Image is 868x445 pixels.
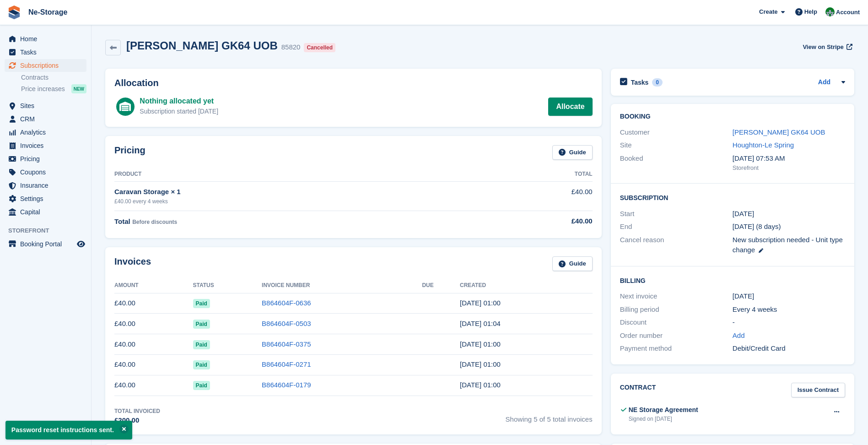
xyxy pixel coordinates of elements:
[20,33,75,45] span: Home
[8,226,91,235] span: Storefront
[262,360,311,368] a: B864604F-0271
[5,126,86,139] a: menu
[791,383,845,398] a: Issue Contract
[733,343,845,354] div: Debit/Credit Card
[193,360,210,369] span: Paid
[818,77,830,88] a: Add
[262,320,311,327] a: B864604F-0503
[20,46,75,59] span: Tasks
[836,8,860,17] span: Account
[114,334,193,355] td: £40.00
[114,145,146,160] h2: Pricing
[193,381,210,390] span: Paid
[620,304,733,315] div: Billing period
[5,238,86,250] a: menu
[114,217,130,225] span: Total
[620,235,733,255] div: Cancel reason
[733,153,845,164] div: [DATE] 07:53 AM
[20,192,75,205] span: Settings
[629,405,698,415] div: NE Storage Agreement
[20,206,75,218] span: Capital
[21,73,86,82] a: Contracts
[193,299,210,308] span: Paid
[114,354,193,375] td: £40.00
[5,421,132,440] p: Password reset instructions sent.
[20,179,75,192] span: Insurance
[620,331,733,341] div: Order number
[652,78,663,87] div: 0
[733,209,754,219] time: 2025-05-16 00:00:00 UTC
[477,167,593,182] th: Total
[629,415,698,423] div: Signed on [DATE]
[733,291,845,302] div: [DATE]
[20,99,75,112] span: Sites
[5,113,86,125] a: menu
[733,163,845,173] div: Storefront
[20,238,75,250] span: Booking Portal
[262,381,311,389] a: B864604F-0179
[5,46,86,59] a: menu
[132,219,177,225] span: Before discounts
[620,127,733,138] div: Customer
[20,166,75,179] span: Coupons
[5,33,86,45] a: menu
[5,166,86,179] a: menu
[733,128,825,136] a: [PERSON_NAME] GK64 UOB
[552,256,593,271] a: Guide
[620,193,845,202] h2: Subscription
[759,7,777,16] span: Create
[631,78,649,87] h2: Tasks
[140,107,218,116] div: Subscription started [DATE]
[804,7,817,16] span: Help
[114,187,477,197] div: Caravan Storage × 1
[5,206,86,218] a: menu
[552,145,593,160] a: Guide
[20,126,75,139] span: Analytics
[5,99,86,112] a: menu
[620,153,733,173] div: Booked
[620,140,733,151] div: Site
[620,383,656,398] h2: Contract
[548,98,592,116] a: Allocate
[193,278,262,293] th: Status
[733,222,781,230] span: [DATE] (8 days)
[114,293,193,314] td: £40.00
[506,407,593,426] span: Showing 5 of 5 total invoices
[477,216,593,227] div: £40.00
[5,152,86,165] a: menu
[304,43,335,52] div: Cancelled
[733,236,843,254] span: New subscription needed - Unit type change
[262,299,311,307] a: B864604F-0636
[803,43,843,52] span: View on Stripe
[114,278,193,293] th: Amount
[620,291,733,302] div: Next invoice
[5,179,86,192] a: menu
[460,381,501,389] time: 2025-05-16 00:00:57 UTC
[5,192,86,205] a: menu
[114,197,477,206] div: £40.00 every 4 weeks
[20,139,75,152] span: Invoices
[25,5,71,20] a: Ne-Storage
[75,239,86,250] a: Preview store
[20,59,75,72] span: Subscriptions
[20,113,75,125] span: CRM
[620,222,733,232] div: End
[114,375,193,396] td: £40.00
[114,415,160,426] div: £200.00
[825,7,835,16] img: Charlotte Nesbitt
[21,85,65,93] span: Price increases
[460,320,501,327] time: 2025-08-08 00:04:20 UTC
[7,5,21,19] img: stora-icon-8386f47178a22dfd0bd8f6a31ec36ba5ce8667c1dd55bd0f319d3a0aa187defe.svg
[5,59,86,72] a: menu
[114,78,593,88] h2: Allocation
[733,317,845,328] div: -
[114,256,151,271] h2: Invoices
[71,84,86,93] div: NEW
[193,340,210,349] span: Paid
[620,209,733,219] div: Start
[422,278,460,293] th: Due
[620,343,733,354] div: Payment method
[733,141,794,149] a: Houghton-Le Spring
[5,139,86,152] a: menu
[262,340,311,348] a: B864604F-0375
